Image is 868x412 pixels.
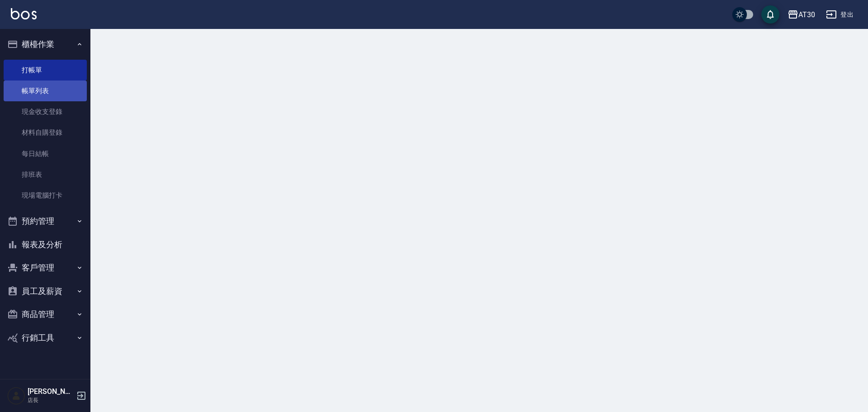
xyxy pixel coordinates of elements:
[822,6,857,23] button: 登出
[4,233,87,256] button: 報表及分析
[4,101,87,122] a: 現金收支登錄
[761,5,779,24] button: save
[4,256,87,279] button: 客戶管理
[4,303,87,326] button: 商品管理
[7,387,25,405] img: Person
[4,326,87,350] button: 行銷工具
[28,396,74,404] p: 店長
[4,33,87,56] button: 櫃檯作業
[4,164,87,185] a: 排班表
[4,143,87,164] a: 每日結帳
[4,279,87,303] button: 員工及薪資
[4,185,87,206] a: 現場電腦打卡
[798,9,815,20] div: AT30
[4,60,87,81] a: 打帳單
[4,122,87,143] a: 材料自購登錄
[11,8,37,19] img: Logo
[784,5,819,24] button: AT30
[28,387,74,396] h5: [PERSON_NAME]
[4,209,87,233] button: 預約管理
[4,81,87,101] a: 帳單列表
